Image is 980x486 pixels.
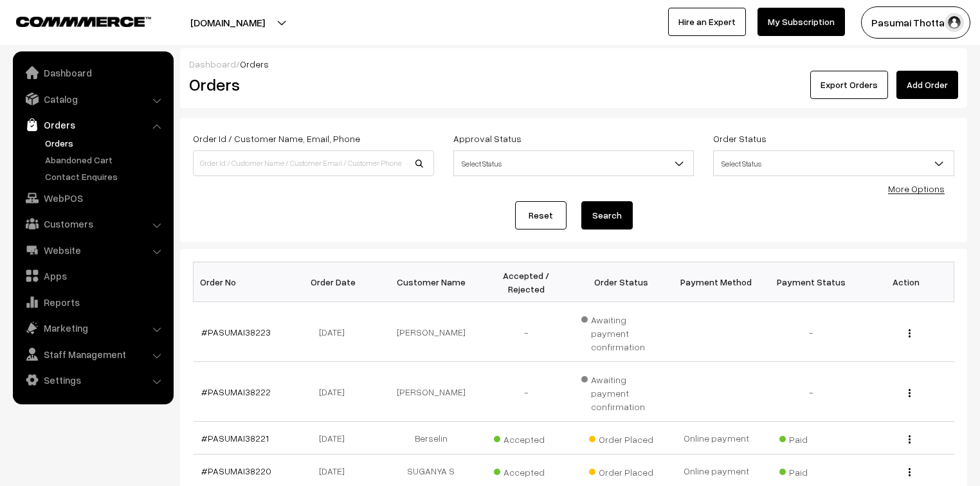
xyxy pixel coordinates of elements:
th: Accepted / Rejected [478,262,574,302]
th: Order Date [288,262,383,302]
a: Reports [16,291,169,314]
span: Paid [779,462,844,479]
span: Select Status [454,152,694,175]
button: [DOMAIN_NAME] [145,6,310,39]
a: Dashboard [189,59,236,69]
th: Action [859,262,954,302]
td: - [764,302,859,362]
td: [DATE] [288,362,383,422]
h2: Orders [189,75,433,94]
input: Order Id / Customer Name / Customer Email / Customer Phone [193,150,434,176]
span: Accepted [494,429,558,446]
a: #PASUMAI38220 [201,465,271,476]
a: Orders [42,136,169,150]
span: Paid [779,429,844,446]
th: Payment Method [669,262,764,302]
span: Order Placed [589,462,653,479]
label: Order Status [713,132,767,145]
td: [DATE] [288,302,383,362]
a: Settings [16,368,169,392]
img: COMMMERCE [16,17,151,26]
img: Menu [909,389,911,397]
img: Menu [909,329,911,337]
span: Select Status [453,150,694,176]
span: Orders [240,59,269,69]
a: COMMMERCE [16,13,129,28]
a: Reset [515,201,567,230]
a: Apps [16,264,169,287]
a: #PASUMAI38223 [201,327,271,337]
th: Order No [194,262,289,302]
label: Order Id / Customer Name, Email, Phone [193,132,360,145]
a: Abandoned Cart [42,153,169,166]
td: [PERSON_NAME] [383,362,478,422]
button: Export Orders [810,71,888,99]
td: - [478,302,574,362]
button: Pasumai Thotta… [861,6,970,39]
td: [PERSON_NAME] [383,302,478,362]
span: Order Placed [589,429,653,446]
a: My Subscription [758,8,845,36]
img: Menu [909,468,911,476]
th: Order Status [574,262,669,302]
a: Marketing [16,316,169,339]
td: - [478,362,574,422]
td: [DATE] [288,422,383,455]
td: Berselin [383,422,478,455]
th: Payment Status [764,262,859,302]
a: #PASUMAI38221 [201,433,269,444]
a: Add Order [896,71,958,99]
td: - [764,362,859,422]
a: Orders [16,113,169,136]
span: Awaiting payment confirmation [581,310,661,354]
a: WebPOS [16,186,169,210]
label: Approval Status [453,132,522,145]
a: Catalog [16,87,169,111]
span: Select Status [714,152,954,175]
a: Website [16,239,169,262]
img: user [945,13,964,32]
div: / [189,57,958,71]
th: Customer Name [383,262,478,302]
img: Menu [909,435,911,444]
a: #PASUMAI38222 [201,386,271,397]
button: Search [581,201,633,230]
a: Contact Enquires [42,170,169,183]
span: Awaiting payment confirmation [581,370,661,413]
a: Staff Management [16,343,169,366]
td: Online payment [669,422,764,455]
span: Select Status [713,150,954,176]
span: Accepted [494,462,558,479]
a: More Options [888,183,945,194]
a: Customers [16,212,169,235]
a: Dashboard [16,61,169,84]
a: Hire an Expert [668,8,746,36]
